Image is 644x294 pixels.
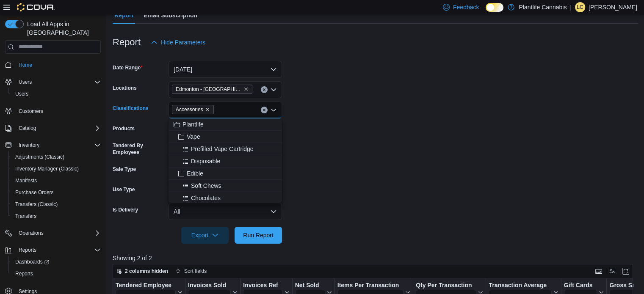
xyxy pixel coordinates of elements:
a: Users [12,89,32,99]
button: Operations [15,228,47,238]
button: Customers [2,105,104,117]
button: All [169,203,282,220]
span: Home [19,62,32,69]
span: Hide Parameters [161,38,205,47]
button: Transfers [8,210,104,222]
span: Catalog [19,125,36,132]
div: Gift Cards [564,281,597,289]
a: Reports [12,269,36,279]
a: Home [15,60,36,70]
span: Chocolates [191,194,221,202]
button: 2 columns hidden [113,266,171,276]
span: Accessories [172,105,214,114]
span: Adjustments (Classic) [15,154,64,160]
button: Inventory [15,140,43,150]
button: Open list of options [270,86,277,93]
span: Report [114,7,133,24]
button: Catalog [2,122,104,134]
span: Inventory Manager (Classic) [12,164,101,174]
div: Leigha Cardinal [575,2,585,12]
span: Edible [187,169,203,178]
div: Tendered Employee [116,281,176,289]
a: Adjustments (Classic) [12,152,68,162]
span: Run Report [243,231,274,239]
button: Soft Chews [169,180,282,192]
button: Display options [607,266,617,276]
button: Users [15,77,35,87]
span: Transfers (Classic) [12,199,101,209]
label: Use Type [113,186,135,193]
span: Reports [19,247,36,253]
a: Purchase Orders [12,187,57,198]
img: Cova [17,3,55,11]
span: Catalog [15,123,101,133]
span: Dark Mode [486,12,486,12]
span: Accessories [176,105,203,114]
p: | [570,2,572,12]
span: Users [19,79,32,85]
span: Manifests [15,177,37,184]
button: Inventory Manager (Classic) [8,163,104,175]
button: Edible [169,168,282,180]
span: Plantlife [182,120,204,129]
button: Disposable [169,155,282,168]
label: Tendered By Employees [113,142,165,156]
span: Adjustments (Classic) [12,152,101,162]
button: Purchase Orders [8,187,104,198]
span: LC [577,2,583,12]
button: Adjustments (Classic) [8,151,104,163]
span: Users [15,91,28,97]
button: Reports [8,268,104,280]
span: Soft Chews [191,181,221,190]
span: Transfers (Classic) [15,201,58,208]
span: Edmonton - Winterburn [172,85,252,94]
button: Catalog [15,123,39,133]
span: Purchase Orders [12,187,101,198]
p: Plantlife Cannabis [519,2,567,12]
button: Run Report [235,227,282,244]
span: Users [12,89,101,99]
h3: Report [113,37,141,47]
button: Transfers (Classic) [8,198,104,210]
p: [PERSON_NAME] [589,2,637,12]
label: Locations [113,85,137,91]
button: Remove Accessories from selection in this group [205,107,210,112]
button: Export [181,227,229,244]
button: Vape [169,131,282,143]
div: Transaction Average [489,281,551,289]
button: [DATE] [169,61,282,78]
div: Invoices Sold [188,281,231,289]
button: Sort fields [172,266,210,276]
span: Email Subscription [144,7,197,24]
button: Plantlife [169,118,282,131]
button: Clear input [261,86,268,93]
a: Transfers (Classic) [12,199,61,209]
a: Dashboards [8,256,104,268]
button: Users [8,88,104,100]
span: Home [15,60,101,70]
button: Reports [15,245,40,255]
button: Prefilled Vape Cartridge [169,143,282,155]
button: Reports [2,244,104,256]
span: Purchase Orders [15,189,54,196]
button: Clear input [261,107,268,113]
span: Dashboards [15,258,49,265]
button: Users [2,76,104,88]
span: 2 columns hidden [125,268,168,275]
a: Transfers [12,211,40,221]
span: Load All Apps in [GEOGRAPHIC_DATA] [24,20,101,37]
a: Inventory Manager (Classic) [12,164,82,174]
span: Dashboards [12,257,101,267]
span: Inventory [19,142,39,148]
button: Hide Parameters [147,34,209,51]
label: Products [113,125,135,132]
button: Inventory [2,139,104,151]
span: Inventory Manager (Classic) [15,165,79,172]
button: Home [2,59,104,71]
button: Keyboard shortcuts [594,266,604,276]
span: Vape [187,132,200,141]
a: Customers [15,106,47,116]
span: Sort fields [184,268,207,275]
span: Feedback [453,3,479,11]
div: Items Per Transaction [337,281,404,289]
